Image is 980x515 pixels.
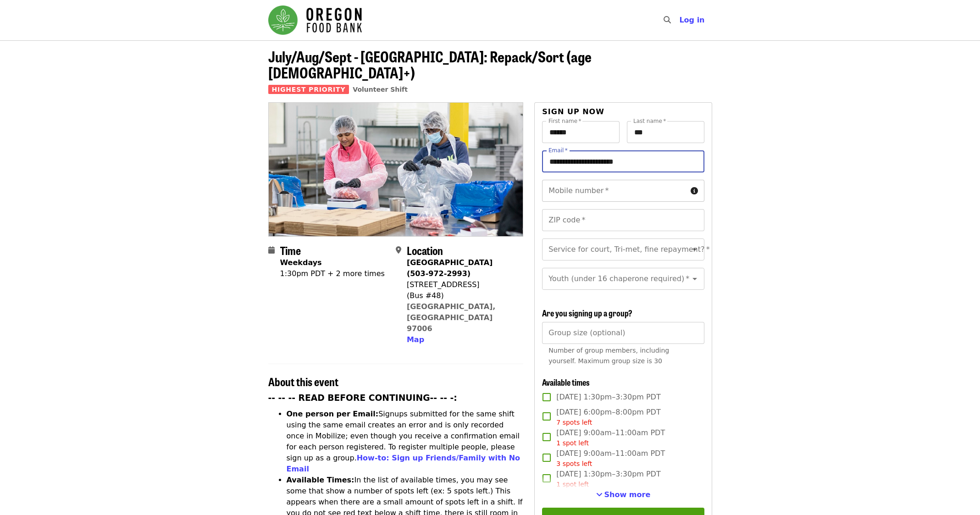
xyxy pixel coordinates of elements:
[556,427,665,448] span: [DATE] 9:00am–11:00am PDT
[556,407,660,427] span: [DATE] 6:00pm–8:00pm PDT
[542,180,687,202] input: Mobile number
[407,334,424,345] button: Map
[556,392,660,403] span: [DATE] 1:30pm–3:30pm PDT
[627,121,704,143] input: Last name
[268,45,592,83] span: July/Aug/Sept - [GEOGRAPHIC_DATA]: Repack/Sort (age [DEMOGRAPHIC_DATA]+)
[556,419,592,426] span: 7 spots left
[407,258,493,278] strong: [GEOGRAPHIC_DATA] (503-972-2993)
[353,86,408,93] a: Volunteer Shift
[676,9,684,31] input: Search
[542,150,704,172] input: Email
[556,448,665,469] span: [DATE] 9:00am–11:00am PDT
[396,246,401,255] i: map-marker-alt icon
[633,118,666,124] label: Last name
[556,460,592,467] span: 3 spots left
[672,11,712,29] button: Log in
[407,302,496,333] a: [GEOGRAPHIC_DATA], [GEOGRAPHIC_DATA] 97006
[407,290,516,301] div: (Bus #48)
[548,347,669,365] span: Number of group members, including yourself. Maximum group size is 30
[268,373,338,389] span: About this event
[280,258,322,267] strong: Weekdays
[268,85,349,94] span: Highest Priority
[679,16,704,24] span: Log in
[268,246,275,255] i: calendar icon
[548,148,568,153] label: Email
[664,16,671,24] i: search icon
[268,393,457,403] strong: -- -- -- READ BEFORE CONTINUING-- -- -:
[604,490,651,499] span: Show more
[280,268,385,279] div: 1:30pm PDT + 2 more times
[542,376,590,388] span: Available times
[542,307,632,319] span: Are you signing up a group?
[287,409,524,475] li: Signups submitted for the same shift using the same email creates an error and is only recorded o...
[548,118,581,124] label: First name
[556,439,589,447] span: 1 spot left
[542,121,620,143] input: First name
[596,489,651,500] button: See more timeslots
[556,469,660,489] span: [DATE] 1:30pm–3:30pm PDT
[407,279,516,290] div: [STREET_ADDRESS]
[287,410,379,418] strong: One person per Email:
[542,209,704,231] input: ZIP code
[407,242,443,258] span: Location
[287,476,354,484] strong: Available Times:
[688,272,701,285] button: Open
[280,242,301,258] span: Time
[268,6,362,35] img: Oregon Food Bank - Home
[407,335,424,344] span: Map
[691,187,698,195] i: circle-info icon
[688,243,701,256] button: Open
[556,481,589,488] span: 1 spot left
[287,454,520,473] a: How-to: Sign up Friends/Family with No Email
[542,107,604,116] span: Sign up now
[269,103,523,236] img: July/Aug/Sept - Beaverton: Repack/Sort (age 10+) organized by Oregon Food Bank
[542,322,704,344] input: [object Object]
